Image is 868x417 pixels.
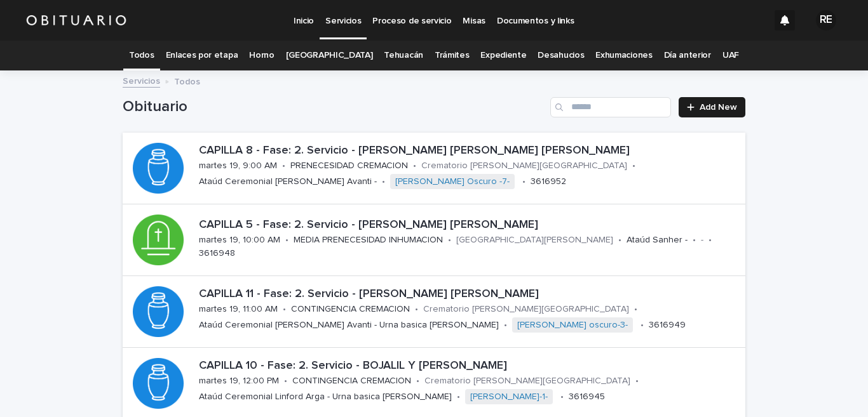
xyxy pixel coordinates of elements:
p: Ataúd Ceremonial [PERSON_NAME] Avanti - [199,176,377,187]
a: Desahucios [538,41,584,70]
p: PRENECESIDAD CREMACION [290,161,408,171]
a: Expediente [480,41,526,70]
a: CAPILLA 8 - Fase: 2. Servicio - [PERSON_NAME] [PERSON_NAME] [PERSON_NAME]martes 19, 9:00 AM•PRENE... [123,133,745,204]
a: [PERSON_NAME]-1- [470,392,548,402]
p: • [632,161,635,171]
p: • [415,304,418,315]
p: • [641,320,644,331]
a: Enlaces por etapa [166,41,238,70]
a: Add New [679,97,745,117]
a: CAPILLA 5 - Fase: 2. Servicio - [PERSON_NAME] [PERSON_NAME]martes 19, 10:00 AM•MEDIA PRENECESIDAD... [123,204,745,276]
p: • [457,392,460,402]
p: 3616952 [531,176,566,187]
a: Tehuacán [384,41,423,70]
p: CAPILLA 10 - Fase: 2. Servicio - BOJALIL Y [PERSON_NAME] [199,359,740,373]
p: • [416,376,419,387]
img: HUM7g2VNRLqGMmR9WVqf [25,8,127,33]
p: martes 19, 11:00 AM [199,304,278,315]
p: 3616949 [649,320,686,331]
p: • [618,235,621,246]
p: • [522,176,526,187]
p: Crematorio [PERSON_NAME][GEOGRAPHIC_DATA] [421,161,627,171]
p: • [560,392,564,402]
p: Ataúd Sanher - [627,235,688,246]
a: Trámites [435,41,470,70]
p: • [285,235,288,246]
a: [GEOGRAPHIC_DATA] [286,41,373,70]
p: Ataúd Ceremonial [PERSON_NAME] Avanti - Urna basica [PERSON_NAME] [199,320,499,331]
a: Servicios [123,73,160,88]
a: CAPILLA 11 - Fase: 2. Servicio - [PERSON_NAME] [PERSON_NAME]martes 19, 11:00 AM•CONTINGENCIA CREM... [123,276,745,348]
p: CAPILLA 11 - Fase: 2. Servicio - [PERSON_NAME] [PERSON_NAME] [199,288,740,301]
p: CONTINGENCIA CREMACION [291,304,410,315]
a: Todos [129,41,154,70]
p: CAPILLA 5 - Fase: 2. Servicio - [PERSON_NAME] [PERSON_NAME] [199,218,740,232]
a: Exhumaciones [595,41,652,70]
span: Add New [700,103,737,112]
p: 3616948 [199,248,235,259]
p: MEDIA PRENECESIDAD INHUMACION [294,235,443,246]
p: • [413,161,416,171]
p: CONTINGENCIA CREMACION [292,376,411,387]
p: Todos [174,74,200,88]
p: • [284,376,287,387]
a: UAF [722,41,739,70]
p: Crematorio [PERSON_NAME][GEOGRAPHIC_DATA] [423,304,629,315]
p: [GEOGRAPHIC_DATA][PERSON_NAME] [456,235,613,246]
p: • [709,235,712,246]
p: Crematorio [PERSON_NAME][GEOGRAPHIC_DATA] [424,376,630,387]
p: • [382,176,385,187]
a: Horno [249,41,274,70]
p: • [634,304,637,315]
input: Search [550,97,671,117]
p: • [693,235,696,246]
p: Ataúd Ceremonial Linford Arga - Urna basica [PERSON_NAME] [199,392,452,402]
h1: Obituario [123,98,545,116]
a: [PERSON_NAME] Oscuro -7- [395,176,510,187]
div: RE [816,10,836,30]
p: • [504,320,507,331]
p: martes 19, 9:00 AM [199,161,277,171]
p: martes 19, 10:00 AM [199,235,280,246]
p: • [635,376,639,387]
p: 3616945 [569,392,605,402]
a: [PERSON_NAME] oscuro-3- [517,320,628,331]
p: - [701,235,703,246]
p: CAPILLA 8 - Fase: 2. Servicio - [PERSON_NAME] [PERSON_NAME] [PERSON_NAME] [199,144,740,158]
p: • [282,161,285,171]
p: • [448,235,451,246]
a: Día anterior [664,41,711,70]
p: martes 19, 12:00 PM [199,376,279,387]
p: • [283,304,286,315]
